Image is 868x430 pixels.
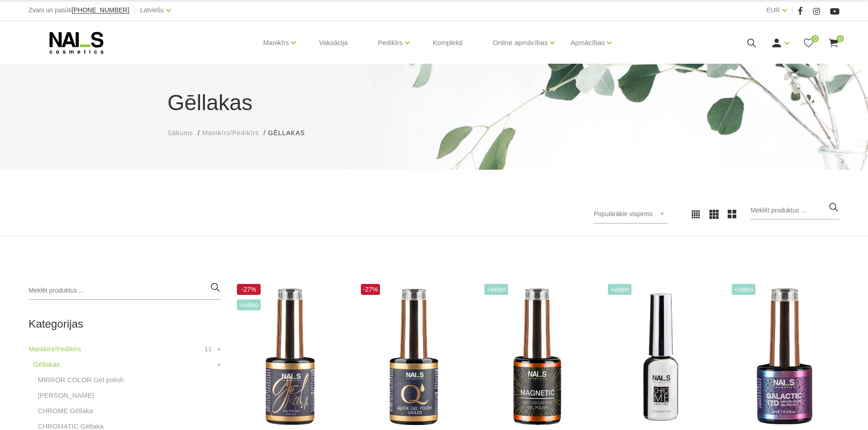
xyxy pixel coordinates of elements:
a: [PHONE_NUMBER] [72,7,129,14]
a: Manikīrs/Pedikīrs [202,128,259,138]
span: +Video [484,284,508,295]
span: +Video [608,284,632,295]
span: | [134,5,136,16]
input: Meklēt produktus ... [29,282,221,300]
h1: Gēllakas [168,86,701,119]
span: Sākums [168,129,194,137]
span: -27% [237,284,261,295]
span: 11 [204,344,212,354]
a: Manikīrs [263,25,289,61]
a: Apmācības [570,25,605,61]
a: [PERSON_NAME] [38,390,94,401]
span: Populārākie vispirms [594,210,652,218]
a: EUR [766,5,780,15]
span: +Video [237,299,261,310]
h2: Kategorijas [29,318,221,330]
a: Komplekti [426,21,470,65]
span: | [791,5,793,16]
a: Online apmācības [493,25,548,61]
a: CHROME Gēllaka [38,405,93,416]
a: + [217,359,221,370]
span: -27% [361,284,380,295]
a: Gēllakas [33,359,60,370]
a: Sākums [168,128,194,138]
a: Vaksācija [312,21,355,65]
a: 0 [803,37,814,49]
div: Zvani un pasūti [29,5,129,16]
a: + [217,344,221,354]
a: Pedikīrs [378,25,402,61]
span: Manikīrs/Pedikīrs [202,129,259,137]
input: Meklēt produktus ... [750,202,839,220]
a: MIRROR COLOR Gel polish [38,374,124,385]
a: Latviešu [140,5,164,15]
span: 0 [812,35,819,42]
a: 0 [828,37,839,49]
span: +Video [732,284,755,295]
span: 0 [837,35,844,42]
a: Manikīrs/Pedikīrs [29,344,81,354]
li: Gēllakas [268,128,314,138]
